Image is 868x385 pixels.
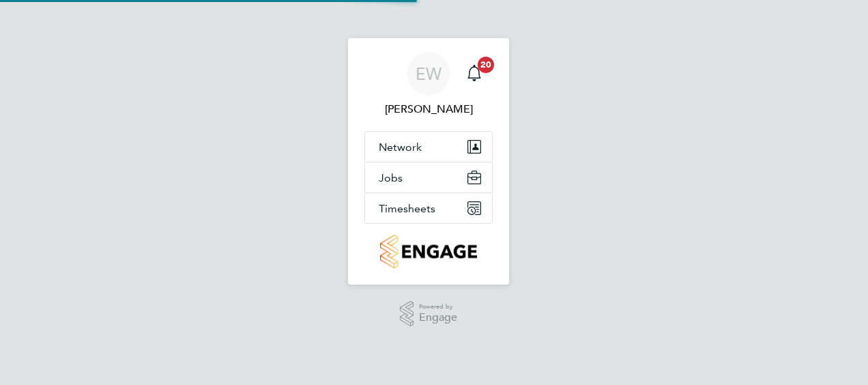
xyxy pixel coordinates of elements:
span: Powered by [419,301,457,313]
img: countryside-properties-logo-retina.png [380,235,476,268]
a: Powered byEngage [400,301,458,327]
a: Go to home page [364,235,493,268]
span: 20 [478,57,494,73]
a: EW[PERSON_NAME] [364,52,493,117]
span: Eamon Woods [364,101,493,117]
a: 20 [461,52,488,96]
button: Timesheets [365,193,492,223]
span: EW [416,65,442,83]
nav: Main navigation [348,38,509,285]
span: Jobs [379,171,403,184]
span: Network [379,141,422,154]
span: Engage [419,312,457,324]
button: Network [365,132,492,162]
button: Jobs [365,162,492,192]
span: Timesheets [379,202,435,215]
